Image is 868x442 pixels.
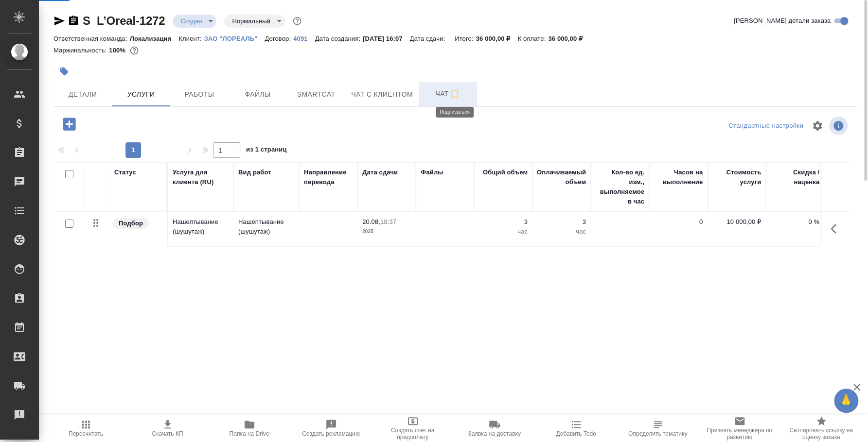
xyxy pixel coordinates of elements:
span: Детали [59,88,106,101]
p: час [537,227,586,237]
p: час [479,227,528,237]
p: Нашептывание (шушутаж) [238,217,294,237]
button: Доп статусы указывают на важность/срочность заказа [291,15,303,27]
p: 18:37 [380,218,396,225]
span: [PERSON_NAME] детали заказа [734,16,831,26]
span: Работы [176,88,223,101]
p: К оплате: [517,35,548,42]
div: Создан [173,15,216,28]
button: Создан [177,17,205,25]
button: 🙏 [834,389,858,413]
button: Показать кнопки [825,217,848,240]
p: ЗАО "ЛОРЕАЛЬ" [204,35,265,42]
p: 3 [537,217,586,227]
div: Направление перевода [304,168,353,187]
div: Скидка / наценка [771,168,819,187]
p: 36 000,00 ₽ [476,35,517,42]
div: Создан [224,15,284,28]
span: 🙏 [838,391,854,411]
p: 0 % [771,217,819,227]
div: Стоимость услуги [712,168,761,187]
p: 36 000,00 ₽ [548,35,590,42]
span: Чат [425,88,471,100]
div: Дата сдачи [362,168,398,177]
p: 4091 [293,35,315,42]
p: Договор: [265,35,293,42]
p: Маржинальность: [53,47,109,54]
div: Кол-во ед. изм., выполняемое в час [596,168,644,206]
div: Вид работ [238,168,271,177]
span: Smartcat [293,88,339,101]
button: 0.00 RUB; [128,44,141,57]
a: S_L’Oreal-1272 [83,14,165,27]
div: Оплачиваемый объем [537,168,586,187]
button: Нормальный [229,17,273,25]
span: из 1 страниц [246,144,287,158]
p: [DATE] 16:07 [363,35,410,42]
p: Ответственная команда: [53,35,130,42]
p: 3 [479,217,528,227]
span: Файлы [234,88,281,101]
span: Чат с клиентом [351,88,413,101]
p: Дата создания: [315,35,363,42]
button: Добавить тэг [53,61,75,82]
p: Дата сдачи: [410,35,447,42]
p: Подбор [119,219,143,228]
span: Услуги [118,88,164,101]
p: Итого: [455,35,476,42]
p: 10 000,00 ₽ [712,217,761,227]
div: Часов на выполнение [654,168,703,187]
div: Услуга для клиента (RU) [173,168,229,187]
button: Скопировать ссылку [68,15,79,27]
div: Общий объем [483,168,528,177]
a: ЗАО "ЛОРЕАЛЬ" [204,34,265,42]
p: 2025 [362,227,411,237]
span: Посмотреть информацию [829,117,850,135]
p: Локализация [130,35,179,42]
p: 100% [109,47,128,54]
p: Нашептывание (шушутаж) [173,217,229,237]
a: 4091 [293,34,315,42]
div: split button [726,119,806,134]
button: Скопировать ссылку для ЯМессенджера [53,15,65,27]
td: 0 [649,212,708,246]
p: Клиент: [178,35,204,42]
div: Файлы [421,168,443,177]
div: Статус [114,168,136,177]
p: 20.08, [362,218,380,225]
span: Настроить таблицу [806,114,829,137]
button: Добавить услугу [56,114,83,134]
